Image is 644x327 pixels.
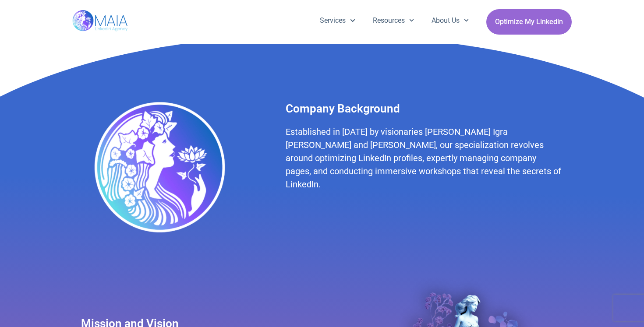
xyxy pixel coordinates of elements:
[311,9,478,32] nav: Menu
[486,9,572,35] a: Optimize My Linkedin
[286,101,563,116] h2: Company Background
[311,9,364,32] a: Services
[423,9,478,32] a: About Us
[364,9,423,32] a: Resources
[286,125,563,191] h2: Established in [DATE] by visionaries [PERSON_NAME] Igra [PERSON_NAME] and [PERSON_NAME], our spec...
[495,14,563,30] span: Optimize My Linkedin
